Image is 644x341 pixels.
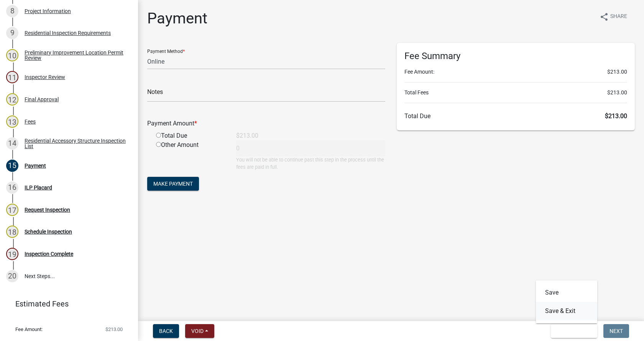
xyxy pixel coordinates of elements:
div: 9 [6,27,18,39]
div: 20 [6,270,18,282]
div: Inspection Complete [25,251,73,257]
span: Back [159,328,173,334]
div: Residential Inspection Requirements [25,30,111,36]
div: Final Approval [25,97,59,102]
button: Save & Exit [551,324,597,338]
span: Next [609,328,623,334]
span: $213.00 [105,327,123,332]
button: shareShare [593,9,633,24]
button: Back [153,324,179,338]
div: Preliminary Improvement Location Permit Review [25,50,126,61]
div: ILP Placard [25,185,52,190]
div: Fees [25,119,36,124]
div: Total Due [150,131,230,140]
span: Void [191,328,204,334]
button: Next [603,324,629,338]
span: $213.00 [605,112,627,120]
div: 17 [6,204,18,216]
div: 15 [6,160,18,172]
div: 11 [6,71,18,83]
h6: Fee Summary [404,51,627,62]
div: Payment [25,163,46,168]
span: Share [610,12,627,21]
div: Inspector Review [25,74,65,80]
div: 16 [6,181,18,194]
span: $213.00 [607,89,627,97]
div: 10 [6,49,18,61]
span: Make Payment [153,181,193,187]
div: 18 [6,226,18,238]
h6: Total Due [404,112,627,120]
div: Other Amount [150,140,230,171]
div: 13 [6,115,18,128]
div: 8 [6,5,18,17]
i: share [600,12,609,21]
span: Fee Amount: [15,327,43,332]
li: Total Fees [404,89,627,97]
div: Payment Amount [141,119,391,128]
button: Make Payment [147,177,199,191]
div: 19 [6,248,18,260]
div: Request Inspection [25,207,70,213]
button: Save & Exit [536,302,597,320]
div: Project Information [25,8,71,14]
li: Fee Amount: [404,68,627,76]
span: Save & Exit [557,328,586,334]
button: Save [536,283,597,302]
button: Void [185,324,214,338]
div: Save & Exit [536,280,597,323]
a: Estimated Fees [6,296,126,311]
div: Residential Accessory Structure Inspection List [25,138,126,149]
div: 12 [6,93,18,105]
div: Schedule Inspection [25,229,72,234]
h1: Payment [147,9,207,28]
span: $213.00 [607,68,627,76]
div: 14 [6,137,18,150]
